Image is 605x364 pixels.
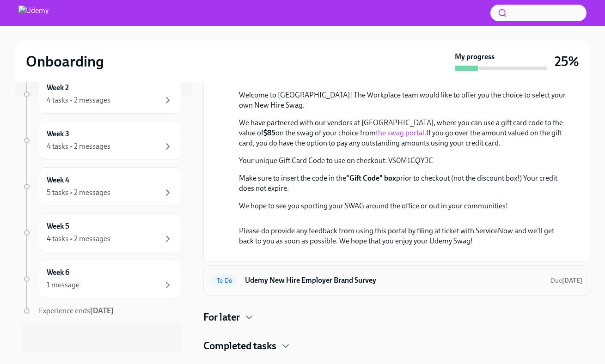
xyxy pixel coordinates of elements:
p: Please do provide any feedback from using this portal by filing at ticket with ServiceNow and we'... [239,226,568,246]
a: Week 61 message [22,260,181,298]
a: the swag portal. [376,128,426,137]
div: For later [203,310,590,324]
div: 4 tasks • 2 messages [47,95,110,105]
span: Experience ends [39,306,114,315]
p: Welcome to [GEOGRAPHIC_DATA]! The Workplace team would like to offer you the choice to select you... [239,90,568,110]
strong: My progress [455,52,495,62]
h2: Onboarding [26,52,104,71]
strong: [DATE] [90,306,114,315]
strong: [DATE] [562,277,582,285]
h3: 25% [555,53,579,70]
div: Completed tasks [203,339,590,353]
a: Week 24 tasks • 2 messages [22,75,181,114]
h6: Week 4 [47,175,69,185]
a: Week 54 tasks • 2 messages [22,213,181,252]
div: 1 message [47,280,79,290]
h6: Week 6 [47,267,69,278]
a: Week 34 tasks • 2 messages [22,121,181,160]
strong: $85 [263,128,275,137]
span: October 11th, 2025 09:00 [550,276,582,285]
h6: Week 2 [47,83,69,93]
p: Make sure to insert the code in the prior to checkout (not the discount box!) Your credit does no... [239,173,568,194]
a: Week 45 tasks • 2 messages [22,167,181,206]
span: To Do [211,277,238,284]
div: 4 tasks • 2 messages [47,141,110,152]
p: Your unique Gift Card Code to use on checkout: VS0M1CQYJC [239,156,568,166]
p: We hope to see you sporting your SWAG around the office or out in your communities! [239,201,568,211]
a: To DoUdemy New Hire Employer Brand SurveyDue[DATE] [211,273,582,288]
p: We have partnered with our vendors at [GEOGRAPHIC_DATA], where you can use a gift card code to th... [239,118,568,148]
span: Due [550,277,582,285]
h6: Week 3 [47,129,69,139]
h4: Completed tasks [203,339,276,353]
img: Udemy [18,6,49,20]
h6: Week 5 [47,221,69,231]
div: 5 tasks • 2 messages [47,188,110,198]
div: 4 tasks • 2 messages [47,234,110,244]
h4: For later [203,310,240,324]
h6: Udemy New Hire Employer Brand Survey [245,275,543,285]
strong: "Gift Code" box [346,174,396,182]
